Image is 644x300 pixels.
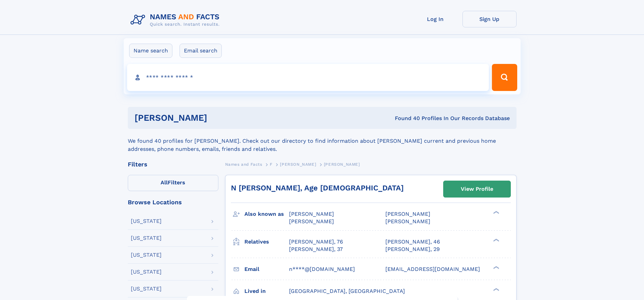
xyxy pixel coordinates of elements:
[385,211,430,217] span: [PERSON_NAME]
[385,218,430,225] span: [PERSON_NAME]
[280,162,316,167] span: [PERSON_NAME]
[444,181,510,197] a: View Profile
[289,288,405,294] span: [GEOGRAPHIC_DATA], [GEOGRAPHIC_DATA]
[161,179,168,186] span: All
[131,235,162,241] div: [US_STATE]
[324,162,360,167] span: [PERSON_NAME]
[225,160,262,168] a: Names and Facts
[492,238,500,242] div: ❯
[462,11,517,27] a: Sign Up
[128,199,218,205] div: Browse Locations
[492,64,517,91] button: Search Button
[128,129,517,153] div: We found 40 profiles for [PERSON_NAME]. Check out our directory to find information about [PERSON...
[492,287,500,292] div: ❯
[131,286,162,292] div: [US_STATE]
[270,160,272,168] a: F
[128,175,218,191] label: Filters
[128,161,218,167] div: Filters
[289,238,343,246] a: [PERSON_NAME], 76
[301,115,510,122] div: Found 40 Profiles In Our Records Database
[492,265,500,270] div: ❯
[131,218,162,224] div: [US_STATE]
[289,218,334,225] span: [PERSON_NAME]
[129,44,172,58] label: Name search
[128,11,225,29] img: Logo Names and Facts
[385,238,440,246] a: [PERSON_NAME], 46
[289,211,334,217] span: [PERSON_NAME]
[492,210,500,215] div: ❯
[231,184,404,192] a: N [PERSON_NAME], Age [DEMOGRAPHIC_DATA]
[280,160,316,168] a: [PERSON_NAME]
[385,266,480,272] span: [EMAIL_ADDRESS][DOMAIN_NAME]
[244,285,289,297] h3: Lived in
[244,208,289,220] h3: Also known as
[127,64,489,91] input: search input
[244,236,289,248] h3: Relatives
[385,246,440,253] a: [PERSON_NAME], 29
[289,246,343,253] a: [PERSON_NAME], 37
[131,252,162,258] div: [US_STATE]
[408,11,462,27] a: Log In
[180,44,222,58] label: Email search
[461,181,493,197] div: View Profile
[131,269,162,275] div: [US_STATE]
[135,114,301,122] h1: [PERSON_NAME]
[244,263,289,275] h3: Email
[270,162,272,167] span: F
